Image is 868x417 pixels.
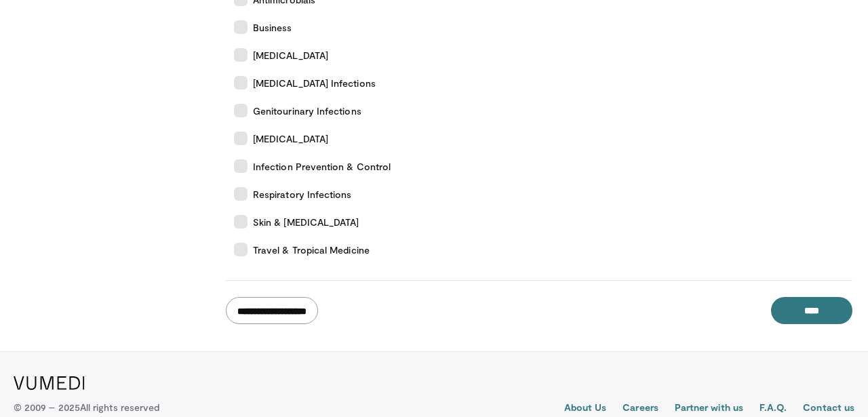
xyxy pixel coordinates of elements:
span: [MEDICAL_DATA] [253,48,328,62]
a: About Us [564,401,607,417]
a: Careers [623,401,658,417]
span: Business [253,20,292,35]
p: © 2009 – 2025 [14,401,159,414]
a: Contact us [803,401,854,417]
img: VuMedi Logo [14,376,85,390]
span: Skin & [MEDICAL_DATA] [253,215,359,229]
a: F.A.Q. [759,401,787,417]
span: Respiratory Infections [253,187,352,201]
span: [MEDICAL_DATA] [253,132,328,146]
span: Genitourinary Infections [253,104,361,118]
a: Partner with us [675,401,743,417]
span: Travel & Tropical Medicine [253,243,370,257]
span: [MEDICAL_DATA] Infections [253,76,376,90]
span: Infection Prevention & Control [253,159,391,174]
span: All rights reserved [80,401,159,413]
